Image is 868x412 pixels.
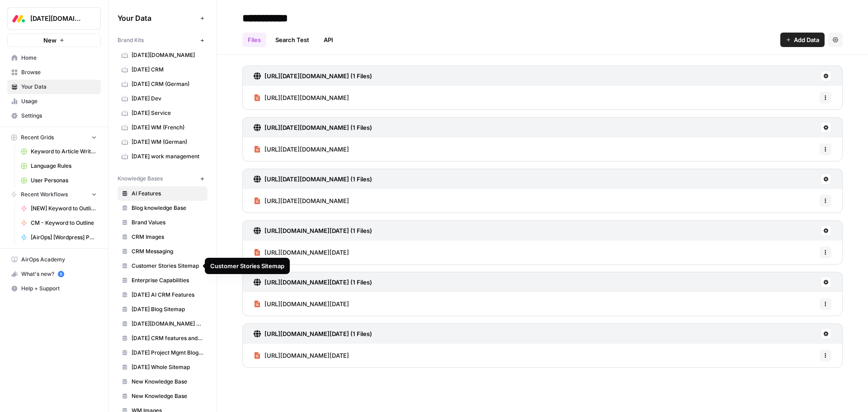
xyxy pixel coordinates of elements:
span: Settings [21,112,97,120]
span: [DATE] Whole Sitemap [132,363,203,371]
a: [URL][DOMAIN_NAME][DATE] (1 Files) [254,324,372,344]
span: [DATE][DOMAIN_NAME] AI offering [132,320,203,328]
span: Knowledge Bases [118,175,163,183]
span: [URL][DOMAIN_NAME][DATE] [264,299,349,308]
a: [URL][DATE][DOMAIN_NAME] (1 Files) [254,66,372,86]
a: Blog knowledge Base [118,201,208,215]
a: [DATE] WM (German) [118,135,208,149]
button: Workspace: Monday.com [7,7,101,30]
a: Browse [7,65,101,80]
a: Usage [7,94,101,109]
a: Customer Stories Sitemap [118,259,208,273]
span: AirOps Academy [21,256,97,264]
a: [NEW] Keyword to Outline [17,201,101,216]
span: [DATE] Service [132,109,203,117]
a: AI Features [118,186,208,201]
a: [URL][DATE][DOMAIN_NAME] (1 Files) [254,118,372,137]
a: [URL][DOMAIN_NAME][DATE] (1 Files) [254,272,372,292]
a: [URL][DOMAIN_NAME][DATE] [254,241,349,264]
span: Browse [21,68,97,76]
span: [DATE] CRM (German) [132,80,203,88]
a: [URL][DOMAIN_NAME][DATE] (1 Files) [254,221,372,241]
div: Customer Stories Sitemap [210,261,284,270]
a: [URL][DATE][DOMAIN_NAME] [254,86,349,109]
a: [DATE] Service [118,106,208,120]
span: Keyword to Article Writer Grid [31,147,97,156]
span: Brand Kits [118,36,144,44]
span: Help + Support [21,284,97,293]
text: 5 [60,272,62,276]
h3: [URL][DOMAIN_NAME][DATE] (1 Files) [264,278,372,287]
a: [DATE] Project Mgmt Blog Sitemap [118,346,208,360]
a: CM - Keyword to Outline [17,216,101,230]
span: [DATE] WM (German) [132,138,203,146]
span: [DATE] Project Mgmt Blog Sitemap [132,349,203,357]
span: [DATE][DOMAIN_NAME] [30,14,85,23]
span: Your Data [21,83,97,91]
a: New Knowledge Base [118,389,208,403]
h3: [URL][DOMAIN_NAME][DATE] (1 Files) [264,226,372,235]
button: Help + Support [7,281,101,296]
button: Recent Grids [7,131,101,144]
a: [DATE] Dev [118,91,208,106]
h3: [URL][DATE][DOMAIN_NAME] (1 Files) [264,71,372,81]
span: [DATE][DOMAIN_NAME] [132,51,203,59]
a: AirOps Academy [7,252,101,267]
a: [DATE] CRM (German) [118,77,208,91]
a: [AirOps] [Wordpress] Publish Cornerstone Post [17,230,101,245]
span: Add Data [794,35,819,44]
a: CRM Images [118,230,208,244]
span: [URL][DATE][DOMAIN_NAME] [264,93,349,102]
span: CRM Messaging [132,247,203,256]
img: Monday.com Logo [10,10,27,27]
a: [URL][DOMAIN_NAME][DATE] [254,292,349,316]
span: [URL][DOMAIN_NAME][DATE] [264,248,349,257]
span: [DATE] Blog Sitemap [132,305,203,313]
a: Keyword to Article Writer Grid [17,144,101,159]
span: [DATE] CRM features and use cases [132,334,203,342]
a: [DATE] CRM [118,62,208,77]
a: [DATE][DOMAIN_NAME] AI offering [118,317,208,331]
a: [DATE] Whole Sitemap [118,360,208,374]
span: New Knowledge Base [132,378,203,386]
span: [DATE] CRM [132,66,203,74]
span: Customer Stories Sitemap [132,262,203,270]
span: Recent Workflows [21,190,68,199]
a: Home [7,51,101,65]
a: User Personas [17,173,101,188]
span: Brand Values [132,218,203,227]
span: Language Rules [31,162,97,170]
span: [NEW] Keyword to Outline [31,204,97,213]
a: Search Test [270,33,315,47]
a: New Knowledge Base [118,374,208,389]
h3: [URL][DATE][DOMAIN_NAME] (1 Files) [264,175,372,184]
a: 5 [58,271,64,277]
span: Your Data [118,13,197,24]
a: [DATE] Blog Sitemap [118,302,208,317]
span: User Personas [31,176,97,185]
button: Recent Workflows [7,188,101,201]
a: Settings [7,109,101,123]
a: [DATE] CRM features and use cases [118,331,208,346]
span: [URL][DOMAIN_NAME][DATE] [264,351,349,360]
span: Blog knowledge Base [132,204,203,212]
button: New [7,33,101,47]
span: CM - Keyword to Outline [31,219,97,227]
span: [DATE] WM (French) [132,123,203,132]
span: [DATE] work management [132,152,203,161]
h3: [URL][DATE][DOMAIN_NAME] (1 Files) [264,123,372,132]
a: API [318,33,339,47]
a: [URL][DATE][DOMAIN_NAME] [254,189,349,213]
a: Brand Values [118,215,208,230]
span: CRM Images [132,233,203,241]
button: What's new? 5 [7,267,101,281]
a: CRM Messaging [118,244,208,259]
span: New Knowledge Base [132,392,203,400]
span: [AirOps] [Wordpress] Publish Cornerstone Post [31,233,97,242]
a: Files [242,33,266,47]
a: [URL][DOMAIN_NAME][DATE] [254,344,349,367]
a: [DATE] AI CRM Features [118,288,208,302]
span: AI Features [132,189,203,198]
span: New [43,36,57,45]
span: [DATE] AI CRM Features [132,291,203,299]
